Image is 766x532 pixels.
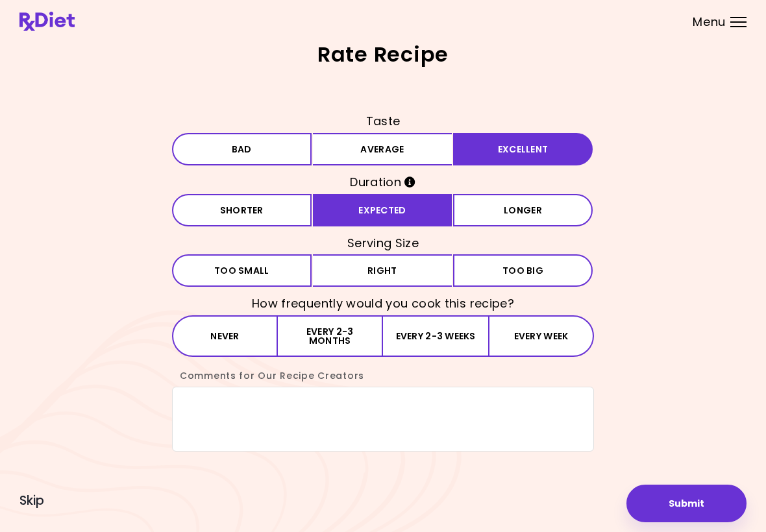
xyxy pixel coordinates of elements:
[313,194,452,226] button: Expected
[488,315,594,357] button: Every week
[172,293,594,314] h3: How frequently would you cook this recipe?
[404,176,415,187] i: Info
[502,266,543,275] span: Too big
[19,12,75,31] img: RxDiet
[313,133,452,165] button: Average
[214,266,269,275] span: Too small
[172,172,594,193] h3: Duration
[172,369,364,382] label: Comments for Our Recipe Creators
[313,254,452,287] button: Right
[383,315,488,357] button: Every 2-3 weeks
[19,494,44,508] button: Skip
[19,44,747,65] h2: Rate Recipe
[278,315,383,357] button: Every 2-3 months
[453,133,593,165] button: Excellent
[172,194,312,226] button: Shorter
[172,233,594,254] h3: Serving Size
[172,133,312,165] button: Bad
[172,254,312,287] button: Too small
[693,16,726,28] span: Menu
[172,315,278,357] button: Never
[453,194,593,226] button: Longer
[453,254,593,287] button: Too big
[626,485,747,522] button: Submit
[172,111,594,132] h3: Taste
